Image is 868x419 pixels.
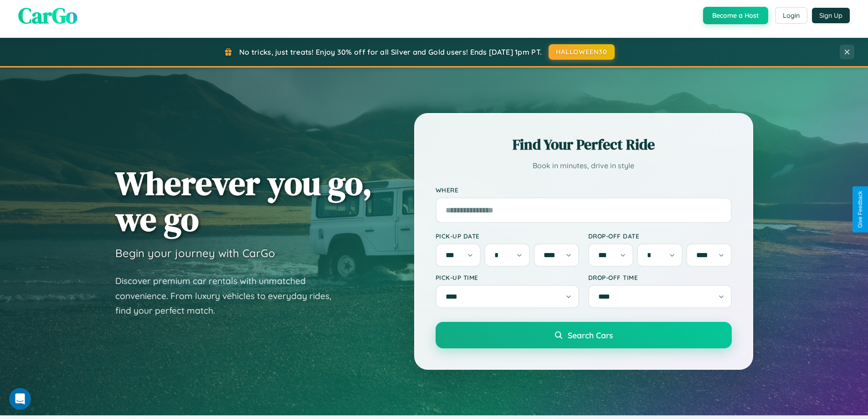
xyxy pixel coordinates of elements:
iframe: Intercom live chat [9,388,31,410]
button: HALLOWEEN30 [549,44,615,60]
h2: Find Your Perfect Ride [436,134,732,155]
span: No tricks, just treats! Enjoy 30% off for all Silver and Gold users! Ends [DATE] 1pm PT. [239,47,542,57]
button: Login [775,7,807,24]
h1: Wherever you go, we go [115,165,372,237]
h3: Begin your journey with CarGo [115,246,275,260]
label: Drop-off Time [588,274,732,281]
p: Book in minutes, drive in style [436,159,732,172]
button: Become a Host [703,7,768,24]
label: Drop-off Date [588,232,732,240]
div: Give Feedback [857,191,863,228]
p: Discover premium car rentals with unmatched convenience. From luxury vehicles to everyday rides, ... [115,274,343,318]
span: Search Cars [568,330,613,340]
span: CarGo [18,0,77,31]
label: Pick-up Time [436,274,579,281]
label: Where [436,186,732,194]
label: Pick-up Date [436,232,579,240]
button: Sign Up [812,8,850,23]
button: Search Cars [436,322,732,348]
